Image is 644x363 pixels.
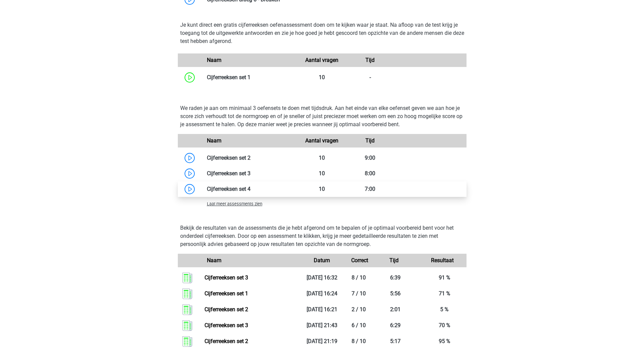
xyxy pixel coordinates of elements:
[418,256,466,265] div: Resultaat
[205,290,248,297] a: Cijferreeksen set 1
[346,56,394,64] div: Tijd
[205,338,248,344] a: Cijferreeksen set 2
[298,137,346,145] div: Aantal vragen
[202,56,298,64] div: Naam
[180,224,464,248] p: Bekijk de resultaten van de assessments die je hebt afgerond om te bepalen of je optimaal voorber...
[298,256,346,265] div: Datum
[202,73,298,82] div: Cijferreeksen set 1
[202,185,298,193] div: Cijferreeksen set 4
[180,104,464,129] p: We raden je aan om minimaal 3 oefensets te doen met tijdsdruk. Aan het einde van elke oefenset ge...
[202,169,298,178] div: Cijferreeksen set 3
[298,56,346,64] div: Aantal vragen
[202,256,298,265] div: Naam
[180,21,464,45] p: Je kunt direct een gratis cijferreeksen oefenassessment doen om te kijken waar je staat. Na afloo...
[370,256,418,265] div: Tijd
[205,306,248,313] a: Cijferreeksen set 2
[207,201,262,206] span: Laat meer assessments zien
[202,154,298,162] div: Cijferreeksen set 2
[205,274,248,281] a: Cijferreeksen set 3
[346,256,370,265] div: Correct
[205,322,248,328] a: Cijferreeksen set 3
[346,137,394,145] div: Tijd
[202,137,298,145] div: Naam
